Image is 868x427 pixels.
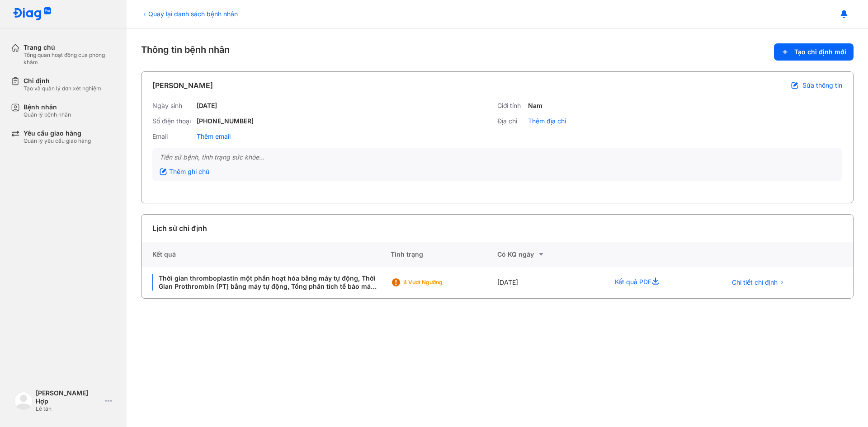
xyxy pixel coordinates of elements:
div: Email [152,132,193,141]
div: Bệnh nhân [24,103,71,111]
button: Tạo chỉ định mới [774,43,854,61]
div: Tạo và quản lý đơn xét nghiệm [24,85,101,92]
img: logo [13,7,52,21]
div: Quản lý bệnh nhân [24,111,71,118]
div: Lịch sử chỉ định [152,223,207,234]
div: [DATE] [197,102,217,110]
span: Sửa thông tin [802,81,842,89]
div: Kết quả PDF [604,267,715,298]
div: Tình trạng [391,242,497,267]
div: Thêm ghi chú [160,168,209,176]
div: [PERSON_NAME] [152,80,213,91]
div: Ngày sinh [152,102,193,110]
div: Trang chủ [24,43,116,52]
div: Yêu cầu giao hàng [24,129,91,137]
div: Có KQ ngày [497,249,604,260]
div: 4 Vượt ngưỡng [403,279,476,286]
div: Tổng quan hoạt động của phòng khám [24,52,116,66]
div: Quay lại danh sách bệnh nhân [141,9,238,19]
div: [DATE] [497,267,604,298]
span: Tạo chỉ định mới [794,48,846,56]
div: Kết quả [142,242,391,267]
img: logo [14,392,33,410]
div: Thời gian thromboplastin một phần hoạt hóa bằng máy tự động, Thời Gian Prothrombin (PT) bằng máy ... [152,274,380,291]
div: Thông tin bệnh nhân [141,43,854,61]
button: Chi tiết chỉ định [726,276,790,289]
div: Tiền sử bệnh, tình trạng sức khỏe... [160,153,835,161]
div: [PHONE_NUMBER] [197,117,254,125]
div: Quản lý yêu cầu giao hàng [24,137,91,145]
span: Chi tiết chỉ định [732,278,778,286]
div: [PERSON_NAME] Hợp [36,389,101,405]
div: Địa chỉ [497,117,524,125]
div: Số điện thoại [152,117,193,125]
div: Thêm địa chỉ [528,117,566,125]
div: Lễ tân [36,405,101,413]
div: Chỉ định [24,77,101,85]
div: Nam [528,102,542,110]
div: Giới tính [497,102,524,110]
div: Thêm email [197,132,231,141]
